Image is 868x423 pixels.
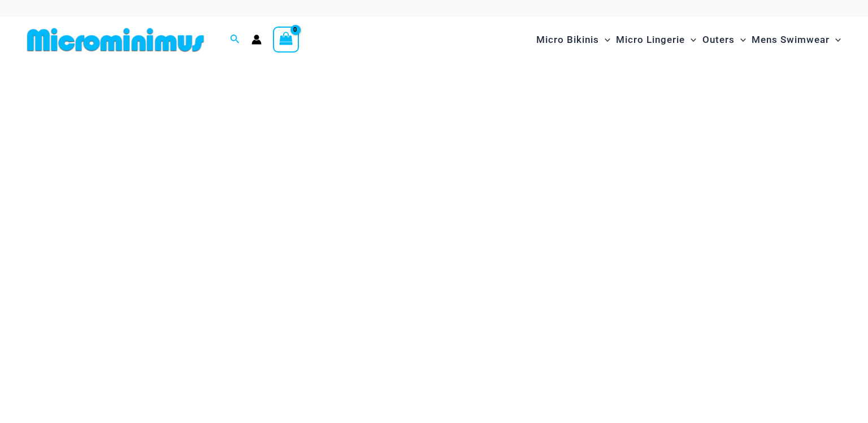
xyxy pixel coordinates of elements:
[685,25,696,54] span: Menu Toggle
[830,25,841,54] span: Menu Toggle
[735,25,746,54] span: Menu Toggle
[702,25,735,54] span: Outers
[532,21,845,59] nav: Site Navigation
[752,25,830,54] span: Mens Swimwear
[749,23,844,57] a: Mens SwimwearMenu ToggleMenu Toggle
[613,23,699,57] a: Micro LingerieMenu ToggleMenu Toggle
[533,23,613,57] a: Micro BikinisMenu ToggleMenu Toggle
[23,27,209,53] img: MM SHOP LOGO FLAT
[273,27,299,53] a: View Shopping Cart, empty
[251,34,262,45] a: Account icon link
[536,25,599,54] span: Micro Bikinis
[616,25,685,54] span: Micro Lingerie
[230,33,240,47] a: Search icon link
[599,25,610,54] span: Menu Toggle
[700,23,749,57] a: OutersMenu ToggleMenu Toggle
